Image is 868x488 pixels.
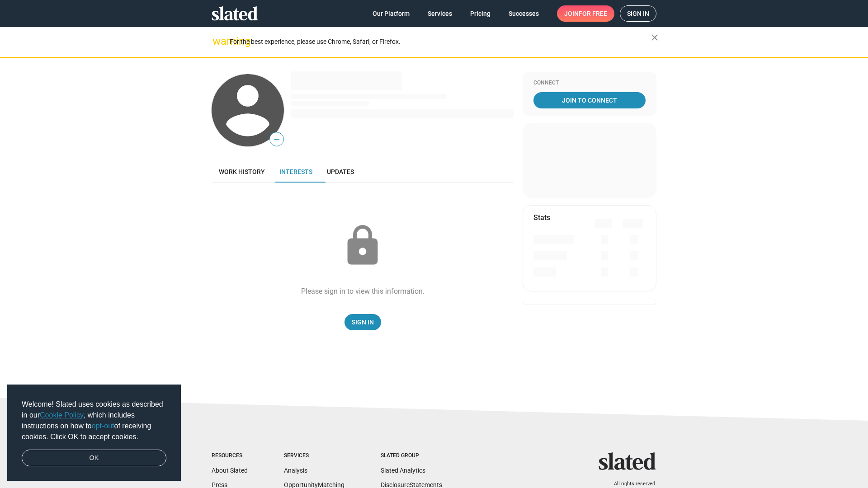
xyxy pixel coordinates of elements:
a: About Slated [212,467,248,474]
span: Interests [279,168,312,175]
a: dismiss cookie message [22,450,166,467]
span: Sign In [352,314,374,330]
a: Analysis [284,467,307,474]
div: Please sign in to view this information. [301,286,425,296]
a: Sign In [344,314,381,330]
a: opt-out [92,422,114,430]
span: Our Platform [373,5,410,22]
span: Updates [327,168,354,175]
span: Services [428,5,452,22]
a: Our Platform [365,5,417,22]
a: Pricing [463,5,498,22]
a: Join To Connect [533,92,646,108]
a: Cookie Policy [40,411,84,419]
mat-card-title: Stats [533,213,550,222]
span: Join [564,5,607,22]
span: Successes [509,5,539,22]
a: Work history [212,161,272,183]
div: Resources [212,452,248,460]
span: Work history [219,168,265,175]
a: Joinfor free [557,5,614,22]
a: Services [420,5,459,22]
span: — [270,134,283,145]
span: Sign in [627,6,649,21]
a: Updates [320,161,361,183]
span: Pricing [470,5,491,22]
a: Sign in [620,5,656,22]
div: Services [284,452,344,460]
mat-icon: warning [212,36,223,47]
span: Welcome! Slated uses cookies as described in our , which includes instructions on how to of recei... [22,399,166,442]
a: Slated Analytics [381,467,425,474]
a: Successes [501,5,546,22]
div: For the best experience, please use Chrome, Safari, or Firefox. [230,36,651,48]
div: Connect [533,80,646,87]
a: Interests [272,161,320,183]
div: cookieconsent [7,385,181,481]
span: Join To Connect [535,92,644,108]
span: for free [579,5,607,22]
div: Slated Group [381,452,442,460]
mat-icon: close [649,32,660,43]
mat-icon: lock [340,223,385,268]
